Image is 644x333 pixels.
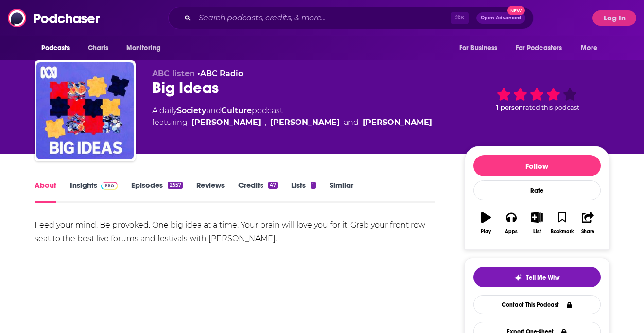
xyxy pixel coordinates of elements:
button: Play [473,206,499,241]
a: Reviews [196,180,225,203]
input: Search podcasts, credits, & more... [195,10,451,26]
span: Open Advanced [481,16,521,20]
a: Nahlah Ayed [363,117,432,128]
a: About [35,180,56,203]
img: Podchaser Pro [101,182,118,190]
a: Credits47 [238,180,278,203]
div: List [533,229,541,235]
img: tell me why sparkle [514,274,522,281]
a: Similar [330,180,353,203]
span: Podcasts [41,41,70,55]
a: InsightsPodchaser Pro [70,180,118,203]
span: ABC listen [152,69,195,78]
span: and [344,117,359,128]
button: List [524,206,549,241]
div: 2557 [168,182,182,189]
span: New [507,6,525,15]
div: Apps [505,229,518,235]
a: Lists1 [291,180,315,203]
span: featuring [152,117,432,128]
span: rated this podcast [523,104,579,111]
span: ⌘ K [451,12,469,24]
a: ABC Radio [200,69,243,78]
div: Share [581,229,594,235]
div: 47 [268,182,278,189]
button: open menu [35,39,83,57]
span: For Podcasters [516,41,562,55]
button: Bookmark [550,206,575,241]
button: tell me why sparkleTell Me Why [473,267,601,287]
span: Tell Me Why [526,274,559,281]
div: Search podcasts, credits, & more... [168,7,534,29]
div: Feed your mind. Be provoked. One big idea at a time. Your brain will love you for it. Grab your f... [35,218,435,245]
span: and [206,106,221,115]
button: Open AdvancedNew [476,12,525,24]
span: 1 person [496,104,523,111]
div: 1 [311,182,315,189]
img: Podchaser - Follow, Share and Rate Podcasts [8,9,101,27]
span: , [265,117,266,128]
a: Natasha Mitchell [270,117,340,128]
span: Charts [88,41,109,55]
button: Share [575,206,600,241]
button: open menu [120,39,174,57]
div: Rate [473,180,601,200]
span: More [581,41,597,55]
div: Bookmark [551,229,574,235]
div: Play [481,229,491,235]
button: open menu [453,39,510,57]
a: Charts [82,39,115,57]
button: Follow [473,155,601,176]
a: Paul Barclay [191,117,261,128]
a: Society [177,106,206,115]
a: Culture [221,106,252,115]
button: open menu [574,39,609,57]
img: Big Ideas [36,62,134,159]
button: open menu [509,39,576,57]
span: For Business [459,41,498,55]
span: • [197,69,243,78]
div: 1 personrated this podcast [464,69,610,129]
a: Episodes2557 [131,180,182,203]
a: Contact This Podcast [473,295,601,314]
button: Apps [499,206,524,241]
button: Log In [592,10,636,26]
div: A daily podcast [152,105,432,128]
span: Monitoring [126,41,161,55]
